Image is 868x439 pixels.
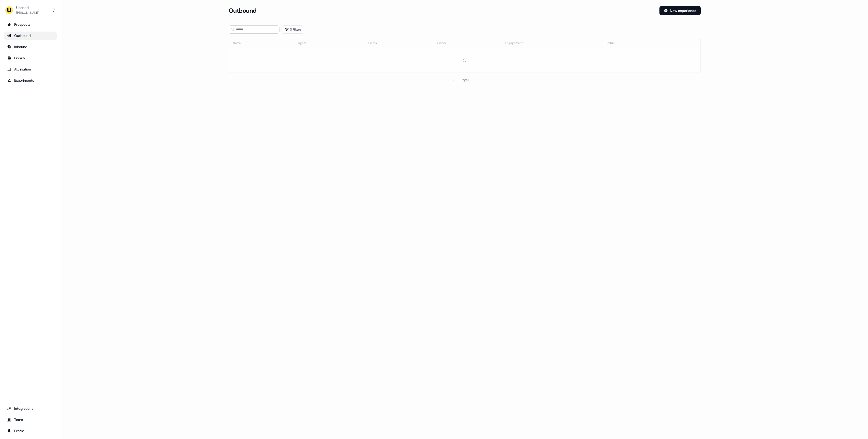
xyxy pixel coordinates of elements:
[282,25,304,34] button: 0 Filters
[4,404,57,413] a: Go to integrations
[7,417,54,422] div: Team
[7,44,54,49] div: Inbound
[4,76,57,84] a: Go to experiments
[4,32,57,40] a: Go to outbound experience
[4,43,57,51] a: Go to Inbound
[7,55,54,61] div: Library
[4,20,57,29] a: Go to prospects
[7,78,54,83] div: Experiments
[7,67,54,72] div: Attribution
[4,65,57,73] a: Go to attribution
[7,33,54,38] div: Outbound
[16,10,39,15] div: [PERSON_NAME]
[4,416,57,424] a: Go to team
[229,7,257,15] h3: Outbound
[4,427,57,435] a: Go to profile
[4,4,57,16] button: Userled[PERSON_NAME]
[16,5,39,10] div: Userled
[4,54,57,62] a: Go to templates
[7,406,54,411] div: Integrations
[7,428,54,433] div: Profile
[659,6,701,15] button: New experience
[7,22,54,27] div: Prospects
